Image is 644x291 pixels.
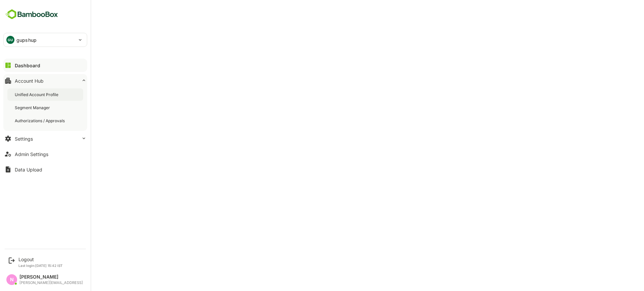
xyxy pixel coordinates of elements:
div: Admin Settings [15,151,48,157]
div: Data Upload [15,167,42,172]
p: gupshup [16,37,37,44]
button: Admin Settings [3,147,87,161]
div: Authorizations / Approvals [15,118,66,124]
button: Dashboard [3,59,87,72]
div: GUgupshup [4,33,87,47]
div: GU [6,36,14,44]
button: Settings [3,132,87,145]
img: BambooboxFullLogoMark.5f36c76dfaba33ec1ec1367b70bb1252.svg [3,8,60,21]
button: Data Upload [3,163,87,176]
div: Account Hub [15,78,44,84]
div: Dashboard [15,63,40,68]
div: N [6,274,17,285]
div: Settings [15,136,33,142]
p: Last login: [DATE] 15:42 IST [18,264,63,268]
div: Unified Account Profile [15,92,60,97]
div: Logout [18,257,63,262]
div: [PERSON_NAME] [19,274,83,280]
button: Account Hub [3,74,87,87]
div: Segment Manager [15,105,51,111]
div: [PERSON_NAME][EMAIL_ADDRESS] [19,281,83,285]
